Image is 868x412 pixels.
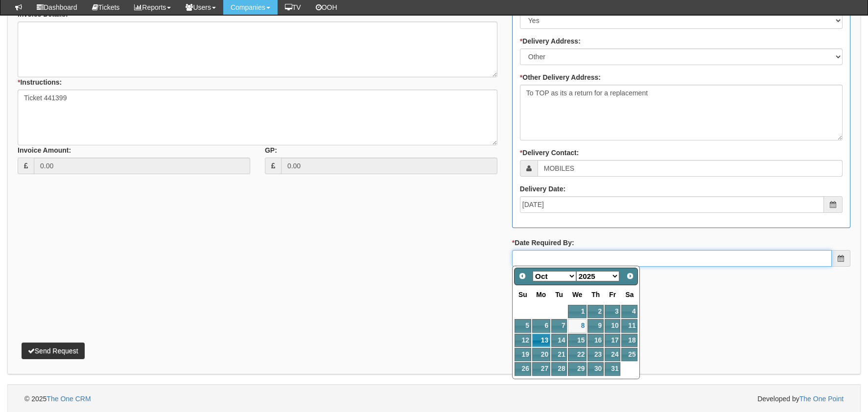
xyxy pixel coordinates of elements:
a: 19 [515,348,531,361]
a: 8 [568,319,586,332]
a: 11 [621,319,637,332]
label: Invoice Amount: [18,145,71,155]
a: 3 [605,305,620,318]
a: Next [623,269,637,283]
span: © 2025 [24,395,91,403]
span: Saturday [625,291,633,298]
span: Friday [609,291,616,298]
a: 28 [551,362,567,375]
a: 9 [587,319,604,332]
span: Next [626,272,634,280]
span: Thursday [591,291,600,298]
a: 21 [551,348,567,361]
a: 20 [532,348,550,361]
a: 18 [621,334,637,347]
a: 5 [515,319,531,332]
span: Monday [536,291,546,298]
a: 10 [605,319,620,332]
a: 16 [587,334,604,347]
a: 1 [568,305,586,318]
a: 15 [568,334,586,347]
a: 2 [587,305,604,318]
a: 26 [515,362,531,375]
a: The One CRM [47,395,91,403]
a: 13 [532,334,550,347]
button: Send Request [22,343,85,359]
a: 14 [551,334,567,347]
a: 30 [587,362,604,375]
label: Date Required By: [512,238,574,248]
a: The One Point [799,395,844,403]
a: 29 [568,362,586,375]
a: 27 [532,362,550,375]
label: Delivery Contact: [520,148,579,158]
label: Other Delivery Address: [520,72,601,82]
a: 12 [515,334,531,347]
label: GP: [265,145,277,155]
a: 7 [551,319,567,332]
a: 25 [621,348,637,361]
label: Delivery Address: [520,36,581,46]
a: 24 [605,348,620,361]
span: Prev [518,272,526,280]
a: 31 [605,362,620,375]
a: 22 [568,348,586,361]
label: Delivery Date: [520,184,565,194]
a: 6 [532,319,550,332]
label: Instructions: [18,77,62,87]
a: 23 [587,348,604,361]
span: Wednesday [572,291,583,298]
a: Prev [516,269,529,283]
a: 4 [621,305,637,318]
span: Tuesday [555,291,563,298]
a: 17 [605,334,620,347]
span: Sunday [518,291,527,298]
span: Developed by [757,394,844,404]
